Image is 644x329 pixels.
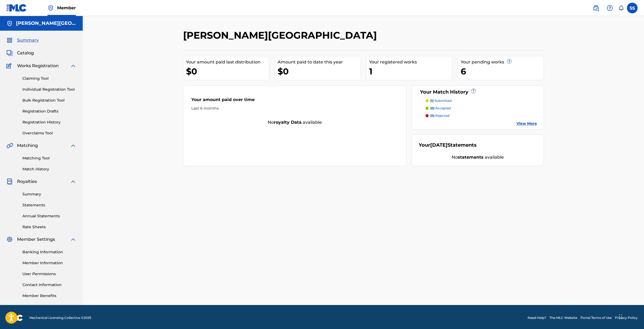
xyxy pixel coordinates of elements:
[6,4,27,12] img: MLC Logo
[430,98,452,103] p: submitted
[419,154,537,161] div: No available
[461,59,544,65] div: Your pending works
[22,155,76,161] a: Matching Tool
[458,155,484,160] strong: statements
[507,59,511,63] span: ?
[6,37,39,43] a: SummarySummary
[70,142,76,149] img: expand
[471,89,476,93] span: ?
[22,249,76,255] a: Banking Information
[550,315,577,320] a: The MLC Website
[593,5,599,11] img: search
[430,142,448,148] span: [DATE]
[22,224,76,230] a: Rate Sheets
[17,178,37,185] span: Royalties
[16,20,76,26] h5: SANTIAGO SIERRA-PRADO
[278,65,361,77] div: $0
[430,106,434,110] span: (0)
[6,63,13,69] img: Works Registration
[369,65,452,77] div: 1
[461,65,544,77] div: 6
[17,50,34,56] span: Catalog
[22,271,76,277] a: User Permissions
[17,63,59,69] span: Works Registration
[425,98,537,103] a: (1) submitted
[6,236,13,243] img: Member Settings
[6,178,13,185] img: Royalties
[605,3,615,13] div: Help
[22,202,76,208] a: Statements
[419,89,537,96] div: Your Match History
[70,178,76,185] img: expand
[22,87,76,92] a: Individual Registration Tool
[615,315,638,320] a: Privacy Policy
[6,20,13,27] img: Accounts
[22,213,76,219] a: Annual Statements
[70,236,76,243] img: expand
[186,59,269,65] div: Your amount paid last distribution
[6,50,13,56] img: Catalog
[29,315,91,320] span: Mechanical Licensing Collective © 2025
[6,50,34,56] a: CatalogCatalog
[430,114,434,118] span: (0)
[22,130,76,136] a: Overclaims Tool
[22,293,76,299] a: Member Benefits
[6,142,13,149] img: Matching
[6,37,13,43] img: Summary
[22,166,76,172] a: Match History
[183,119,406,126] div: No available
[191,106,398,111] div: Last 6 months
[22,119,76,125] a: Registration History
[48,5,54,11] img: Top Rightsholder
[627,3,638,13] div: User Menu
[70,63,76,69] img: expand
[17,236,55,243] span: Member Settings
[22,109,76,114] a: Registration Drafts
[617,303,644,329] iframe: Chat Widget
[17,142,38,149] span: Matching
[191,97,398,106] div: Your amount paid over time
[274,120,302,125] strong: royalty data
[425,113,537,118] a: (0) rejected
[22,98,76,103] a: Bulk Registration Tool
[580,315,612,320] a: Portal Terms of Use
[618,5,624,11] div: Notifications
[516,121,537,126] a: View More
[591,3,601,13] a: Public Search
[183,29,380,41] h2: [PERSON_NAME][GEOGRAPHIC_DATA]
[22,282,76,288] a: Contact Information
[528,315,546,320] a: Need Help?
[430,106,451,111] p: accepted
[278,59,361,65] div: Amount paid to date this year
[430,99,434,103] span: (1)
[619,309,622,325] div: Drag
[607,5,613,11] img: help
[186,65,269,77] div: $0
[22,260,76,266] a: Member Information
[17,37,39,43] span: Summary
[369,59,452,65] div: Your registered works
[425,106,537,111] a: (0) accepted
[57,5,76,11] span: Member
[22,191,76,197] a: Summary
[430,113,449,118] p: rejected
[419,142,477,149] div: Your Statements
[22,76,76,81] a: Claiming Tool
